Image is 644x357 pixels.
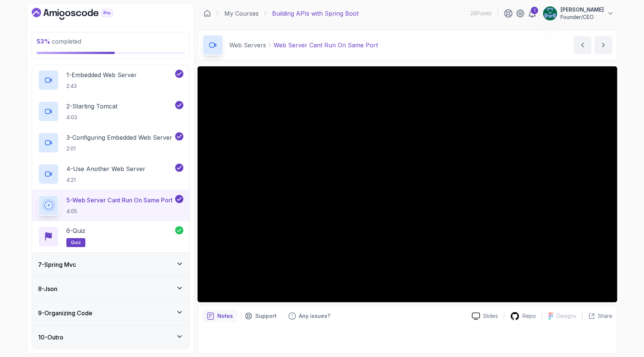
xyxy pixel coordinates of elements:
[224,9,259,18] a: My Courses
[38,226,183,247] button: 6-Quizquiz
[556,312,576,320] p: Designs
[528,9,537,18] a: 1
[255,312,277,320] p: Support
[32,301,189,325] button: 9-Organizing Code
[38,70,183,91] button: 1-Embedded Web Server2:43
[32,8,130,20] a: Dashboard
[504,312,542,321] a: Repo
[274,41,378,50] p: Web Server Cant Run On Same Port
[38,309,92,317] h3: 9 - Organizing Code
[272,9,359,18] p: Building APIs with Spring Boot
[466,312,504,320] a: Slides
[66,226,85,235] p: 6 - Quiz
[66,208,173,215] p: 4:05
[284,310,335,322] button: Feedback button
[38,195,183,216] button: 5-Web Server Cant Run On Same Port4:05
[38,164,183,184] button: 4-Use Another Web Server4:21
[598,312,612,320] p: Share
[66,196,173,205] p: 5 - Web Server Cant Run On Same Port
[32,277,189,301] button: 8-Json
[594,36,612,54] button: next content
[543,6,614,21] button: user profile image[PERSON_NAME]Founder/CEO
[574,36,591,54] button: previous content
[32,325,189,349] button: 10-Outro
[66,114,117,121] p: 4:03
[66,176,145,184] p: 4:21
[198,66,617,302] iframe: 5 - Web Server Cant Run On Same Port
[66,145,172,152] p: 2:01
[523,312,536,320] p: Repo
[531,7,538,14] div: 1
[66,82,137,90] p: 2:43
[217,312,233,320] p: Notes
[38,260,76,269] h3: 7 - Spring Mvc
[38,284,57,293] h3: 8 - Json
[203,10,211,17] a: Dashboard
[37,38,81,45] span: completed
[38,132,183,153] button: 3-Configuring Embedded Web Server2:01
[229,41,266,50] p: Web Servers
[561,13,604,21] p: Founder/CEO
[37,38,50,45] span: 53 %
[299,312,330,320] p: Any issues?
[483,312,498,320] p: Slides
[561,6,604,13] p: [PERSON_NAME]
[71,240,81,246] span: quiz
[582,312,612,320] button: Share
[66,70,137,79] p: 1 - Embedded Web Server
[32,253,189,277] button: 7-Spring Mvc
[66,133,172,142] p: 3 - Configuring Embedded Web Server
[202,310,237,322] button: notes button
[38,101,183,122] button: 2-Starting Tomcat4:03
[240,310,281,322] button: Support button
[543,6,557,20] img: user profile image
[38,333,63,342] h3: 10 - Outro
[66,164,145,173] p: 4 - Use Another Web Server
[470,10,492,17] p: 26 Points
[66,102,117,111] p: 2 - Starting Tomcat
